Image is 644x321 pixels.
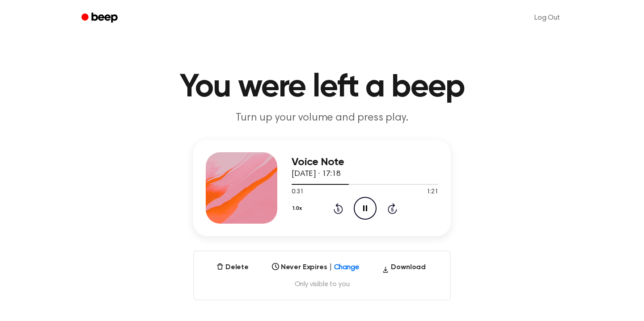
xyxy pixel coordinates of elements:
[427,188,438,197] span: 1:21
[292,188,303,197] span: 0:31
[213,262,252,273] button: Delete
[150,111,494,125] p: Turn up your volume and press play.
[292,201,305,216] button: 1.0x
[292,170,341,178] span: [DATE] · 17:18
[378,262,429,276] button: Download
[205,280,439,289] span: Only visible to you
[292,156,438,168] h3: Voice Note
[93,71,551,104] h1: You were left a beep
[525,7,569,29] a: Log Out
[75,9,126,27] a: Beep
